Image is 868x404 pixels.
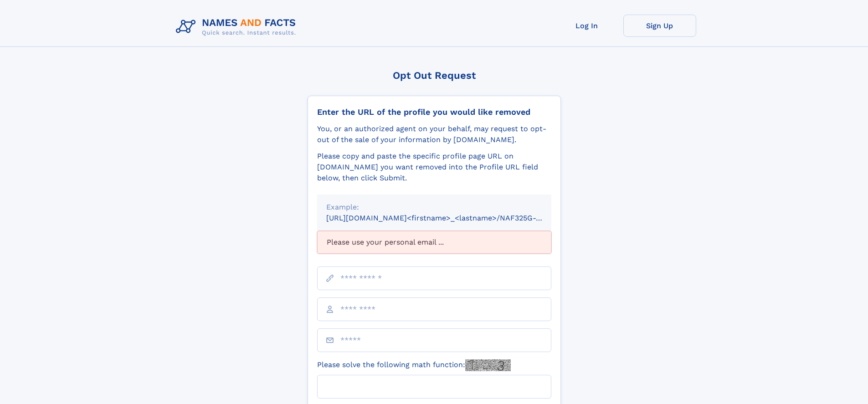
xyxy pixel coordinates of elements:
div: You, or an authorized agent on your behalf, may request to opt-out of the sale of your informatio... [317,123,551,145]
div: Please use your personal email ... [317,231,551,254]
img: Logo Names and Facts [172,15,303,39]
small: [URL][DOMAIN_NAME]<firstname>_<lastname>/NAF325G-xxxxxxxx [326,214,569,222]
div: Opt Out Request [308,70,561,81]
div: Enter the URL of the profile you would like removed [317,107,551,117]
a: Log In [550,15,623,37]
div: Example: [326,202,542,213]
label: Please solve the following math function: [317,359,511,371]
a: Sign Up [623,15,696,37]
div: Please copy and paste the specific profile page URL on [DOMAIN_NAME] you want removed into the Pr... [317,151,551,184]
